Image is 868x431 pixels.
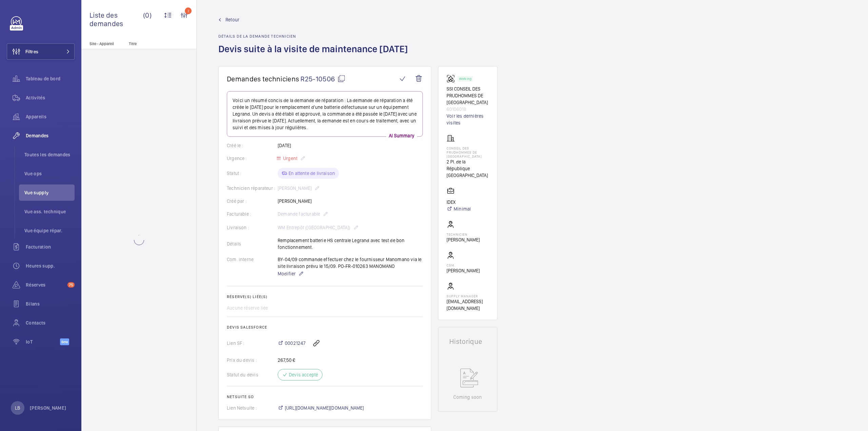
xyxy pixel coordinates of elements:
[225,16,239,23] span: Retour
[24,227,75,234] span: Vue équipe répar.
[26,243,75,250] span: Facturation
[24,189,75,196] span: Vue supply
[447,298,489,312] p: [EMAIL_ADDRESS][DOMAIN_NAME]
[26,281,65,288] span: Réserves
[218,34,412,39] h2: Détails de la demande technicien
[218,43,412,66] h1: Devis suite à la visite de maintenance [DATE]
[227,294,423,299] h2: Réserve(s) liée(s)
[300,75,346,83] span: R25-10506
[449,338,486,345] h1: Historique
[285,340,305,347] span: 00021247
[233,97,417,131] p: Voici un résumé concis de la demande de réparation : La demande de réparation a été créée le [DAT...
[447,113,489,126] a: Voir les dernières visites
[129,41,174,46] p: Titre
[447,146,489,158] p: CONSEIL DES PRUDHOMMES DE [GEOGRAPHIC_DATA]
[227,394,423,399] h2: Netsuite SO
[26,132,75,139] span: Demandes
[459,78,471,80] p: Working
[7,43,75,60] button: Filtres
[26,300,75,307] span: Bilans
[26,319,75,326] span: Contacts
[447,85,489,106] p: SSI CONSEIL DES PRUDHOMMES DE [GEOGRAPHIC_DATA]
[386,132,417,139] p: AI Summary
[447,199,471,205] p: IDEX
[285,405,364,411] span: [URL][DOMAIN_NAME][DOMAIN_NAME]
[26,75,75,82] span: Tableau de bord
[24,170,75,177] span: Vue ops
[26,262,75,269] span: Heures supp.
[447,205,471,212] a: Minimal
[447,294,489,298] p: Supply manager
[453,394,482,400] p: Coming soon
[278,405,364,411] a: [URL][DOMAIN_NAME][DOMAIN_NAME]
[447,75,457,83] img: fire_alarm.svg
[15,405,20,411] p: LB
[447,236,480,243] p: [PERSON_NAME]
[25,48,38,55] span: Filtres
[60,338,69,345] span: Beta
[278,340,305,347] a: 00021247
[81,41,126,46] p: Site - Appareil
[24,208,75,215] span: Vue ass. technique
[227,325,423,330] h2: Devis Salesforce
[26,113,75,120] span: Appareils
[67,282,75,288] span: 75
[278,270,296,277] span: Modifier
[447,267,480,274] p: [PERSON_NAME]
[447,263,480,267] p: CSM
[26,338,60,345] span: IoT
[447,158,489,172] p: 2 Pl. de la République
[90,11,143,28] span: Liste des demandes
[24,151,75,158] span: Toutes les demandes
[447,106,489,113] p: 60106018
[30,405,66,411] p: [PERSON_NAME]
[447,232,480,236] p: Technicien
[227,75,299,83] span: Demandes techniciens
[447,172,489,179] p: [GEOGRAPHIC_DATA]
[26,94,75,101] span: Activités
